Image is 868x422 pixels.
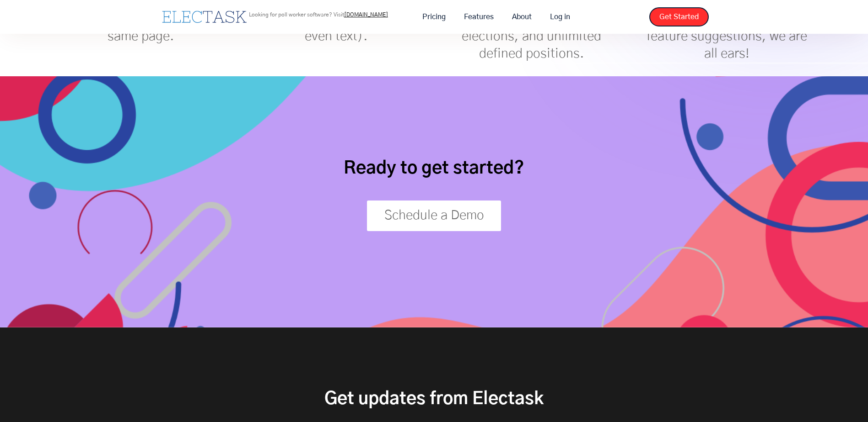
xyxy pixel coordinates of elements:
[274,388,594,410] h2: Get updates from Electask
[649,7,709,26] a: Get Started
[367,200,501,231] a: Schedule a Demo
[455,7,503,26] a: Features
[541,7,579,26] a: Log in
[344,12,388,17] a: [DOMAIN_NAME]
[503,7,541,26] a: About
[413,7,455,26] a: Pricing
[160,9,249,25] a: home
[249,12,388,17] p: Looking for poll worker software? Visit
[321,158,547,179] h2: Ready to get started?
